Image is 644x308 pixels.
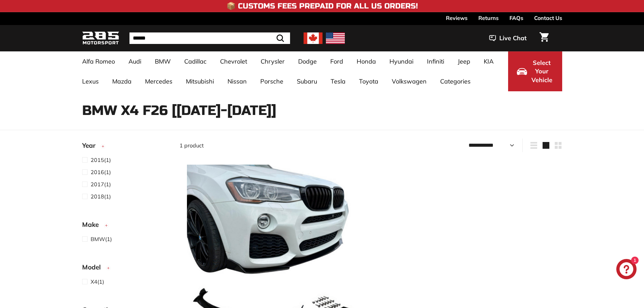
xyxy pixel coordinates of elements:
span: 2016 [91,169,104,175]
a: Cadillac [177,51,213,71]
span: 2018 [91,193,104,200]
a: Reviews [446,12,468,24]
a: Chevrolet [213,51,254,71]
a: Porsche [254,71,290,91]
a: Honda [350,51,383,71]
button: Select Your Vehicle [508,51,562,91]
a: Returns [478,12,499,24]
span: Model [82,262,106,272]
a: Nissan [221,71,254,91]
a: Subaru [290,71,324,91]
a: Mercedes [138,71,179,91]
a: BMW [148,51,177,71]
button: Make [82,218,169,235]
span: (1) [91,168,111,176]
a: Mazda [105,71,138,91]
span: (1) [91,180,111,188]
a: Jeep [451,51,477,71]
a: Ford [324,51,350,71]
a: Chrysler [254,51,291,71]
a: Toyota [352,71,385,91]
span: (1) [91,192,111,200]
h4: 📦 Customs Fees Prepaid for All US Orders! [226,2,418,10]
span: Live Chat [499,34,527,43]
button: Live Chat [480,30,535,47]
span: 2017 [91,181,104,188]
button: Model [82,260,169,277]
span: (1) [91,156,111,164]
span: Year [82,141,100,150]
a: Mitsubishi [179,71,221,91]
a: KIA [477,51,500,71]
span: Select Your Vehicle [530,58,553,85]
span: (1) [91,278,104,286]
a: Infiniti [420,51,451,71]
img: Logo_285_Motorsport_areodynamics_components [82,30,119,46]
span: Make [82,220,104,230]
button: Year [82,139,169,156]
a: Contact Us [534,12,562,24]
a: Hyundai [383,51,420,71]
span: 2015 [91,157,104,163]
h1: BMW X4 F26 [[DATE]-[DATE]] [82,103,562,118]
span: X4 [91,278,97,285]
a: Volkswagen [385,71,433,91]
a: FAQs [509,12,523,24]
a: Tesla [324,71,352,91]
inbox-online-store-chat: Shopify online store chat [614,259,639,281]
span: BMW [91,236,105,242]
div: 1 product [180,141,371,149]
a: Lexus [75,71,105,91]
input: Search [129,32,290,44]
a: Dodge [291,51,324,71]
a: Cart [535,27,553,50]
a: Categories [433,71,477,91]
span: (1) [91,235,112,243]
a: Alfa Romeo [75,51,122,71]
a: Audi [122,51,148,71]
